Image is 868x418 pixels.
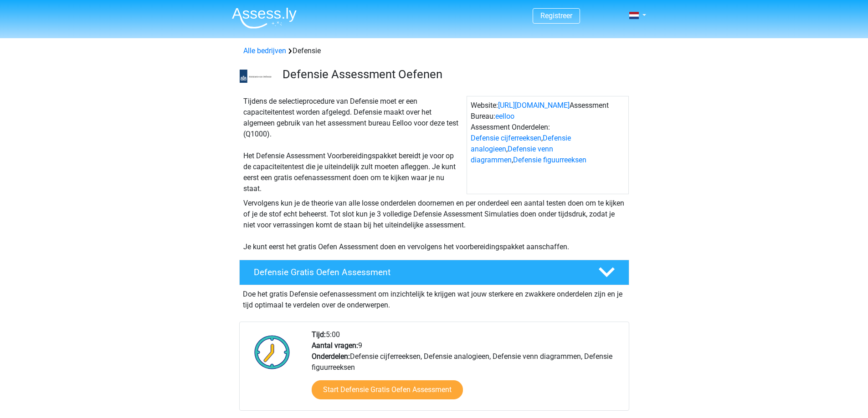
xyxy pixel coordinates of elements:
div: Doe het gratis Defensie oefenassessment om inzichtelijk te krijgen wat jouw sterkere en zwakkere ... [239,285,629,311]
b: Tijd: [312,330,326,339]
a: Alle bedrijven [243,46,286,55]
div: Tijdens de selectieprocedure van Defensie moet er een capaciteitentest worden afgelegd. Defensie ... [240,96,467,194]
a: Defensie analogieen [471,134,571,153]
div: Vervolgens kun je de theorie van alle losse onderdelen doornemen en per onderdeel een aantal test... [240,198,629,252]
a: [URL][DOMAIN_NAME] [498,101,570,110]
a: Defensie cijferreeksen [471,134,541,142]
img: Assessly [232,7,297,29]
a: Defensie venn diagrammen [471,145,553,164]
div: Defensie [240,45,629,56]
b: Aantal vragen: [312,341,358,350]
img: Klok [249,329,295,375]
a: Defensie figuurreeksen [513,156,586,164]
b: Onderdelen: [312,352,350,361]
h3: Defensie Assessment Oefenen [282,67,622,81]
a: eelloo [495,112,514,121]
a: Start Defensie Gratis Oefen Assessment [312,380,463,399]
div: 5:00 9 Defensie cijferreeksen, Defensie analogieen, Defensie venn diagrammen, Defensie figuurreeksen [305,329,628,410]
a: Registreer [540,11,572,20]
div: Website: Assessment Bureau: Assessment Onderdelen: , , , [467,96,629,194]
a: Defensie Gratis Oefen Assessment [236,260,633,285]
h4: Defensie Gratis Oefen Assessment [254,267,584,277]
